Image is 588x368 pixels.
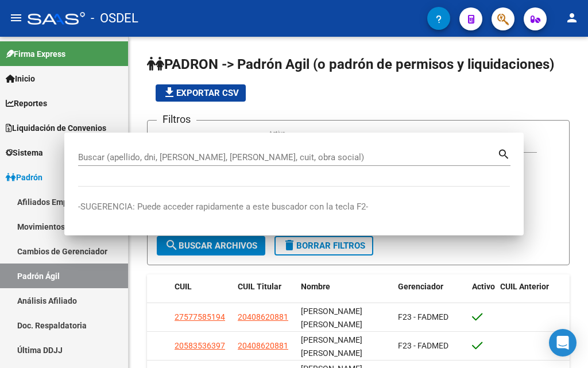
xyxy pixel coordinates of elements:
[398,341,448,350] span: F23 - FADMED
[6,146,43,159] span: Sistema
[238,282,281,291] span: CUIL Titular
[283,241,365,251] span: Borrar Filtros
[175,282,192,291] span: CUIL
[549,329,577,357] div: Open Intercom Messenger
[497,146,510,160] mat-icon: search
[6,122,106,134] span: Liquidación de Convenios
[147,56,554,72] span: PADRON -> Padrón Agil (o padrón de permisos y liquidaciones)
[6,97,47,110] span: Reportes
[9,11,23,25] mat-icon: menu
[393,274,467,312] datatable-header-cell: Gerenciador
[170,274,233,312] datatable-header-cell: CUIL
[6,72,35,85] span: Inicio
[6,48,65,60] span: Firma Express
[175,312,225,321] span: 27577585194
[238,312,288,321] span: 20408620881
[467,274,496,312] datatable-header-cell: Activo
[91,6,138,31] span: - OSDEL
[565,11,579,25] mat-icon: person
[398,282,443,291] span: Gerenciador
[398,312,448,321] span: F23 - FADMED
[157,111,196,127] h3: Filtros
[283,238,296,252] mat-icon: delete
[165,238,179,252] mat-icon: search
[233,274,296,312] datatable-header-cell: CUIL Titular
[78,200,510,214] p: -SUGERENCIA: Puede acceder rapidamente a este buscador con la tecla F2-
[238,341,288,350] span: 20408620881
[301,335,362,358] span: [PERSON_NAME] [PERSON_NAME]
[496,274,570,312] datatable-header-cell: CUIL Anterior
[301,307,362,342] span: [PERSON_NAME] [PERSON_NAME] MARIANA
[6,171,42,184] span: Padrón
[472,282,495,291] span: Activo
[175,341,225,350] span: 20583536397
[500,282,549,291] span: CUIL Anterior
[301,282,330,291] span: Nombre
[163,88,239,98] span: Exportar CSV
[165,241,257,251] span: Buscar Archivos
[163,86,176,99] mat-icon: file_download
[296,274,393,312] datatable-header-cell: Nombre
